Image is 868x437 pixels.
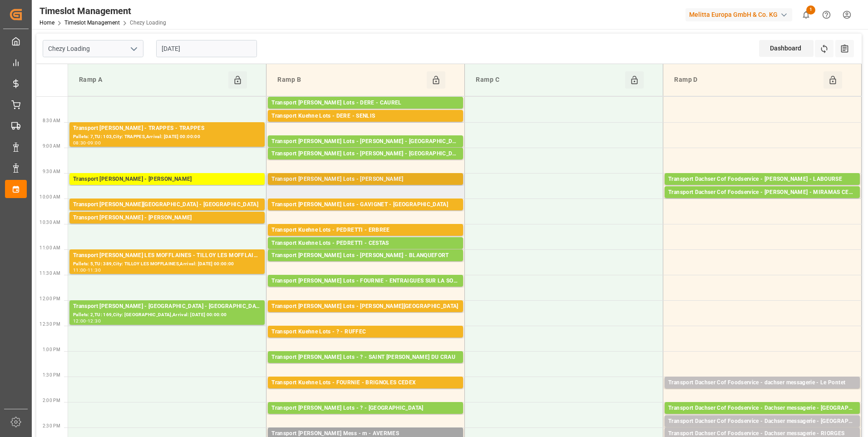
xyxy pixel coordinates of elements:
div: Pallets: 5,TU: 389,City: TILLOY LES MOFFLAINES,Arrival: [DATE] 00:00:00 [73,260,261,268]
div: Transport Dachser Cof Foodservice - dachser messagerie - Le Pontet [668,378,856,387]
div: Pallets: ,TU: 532,City: [GEOGRAPHIC_DATA],Arrival: [DATE] 00:00:00 [271,159,459,166]
div: Pallets: 11,TU: 261,City: [GEOGRAPHIC_DATA][PERSON_NAME],Arrival: [DATE] 00:00:00 [271,362,459,370]
div: Pallets: 7,TU: 96,City: [GEOGRAPHIC_DATA],Arrival: [DATE] 00:00:00 [271,209,459,217]
div: Transport [PERSON_NAME] - TRAPPES - TRAPPES [73,124,261,133]
div: Ramp A [75,71,228,89]
div: 11:30 [88,268,101,272]
div: Transport [PERSON_NAME] Lots - DERE - CAUREL [271,99,459,108]
div: Transport [PERSON_NAME] Lots - [PERSON_NAME] - [GEOGRAPHIC_DATA][PERSON_NAME] [271,137,459,146]
div: Transport Kuehne Lots - DERE - SENLIS [271,112,459,121]
div: Pallets: 3,TU: ,City: [GEOGRAPHIC_DATA],Arrival: [DATE] 00:00:00 [271,311,459,319]
span: 10:00 AM [39,194,60,199]
div: Pallets: 1,TU: ,City: [GEOGRAPHIC_DATA][PERSON_NAME],Arrival: [DATE] 00:00:00 [271,146,459,154]
div: Pallets: 1,TU: 31,City: [GEOGRAPHIC_DATA],Arrival: [DATE] 00:00:00 [668,426,856,434]
div: Pallets: 1,TU: 74,City: [GEOGRAPHIC_DATA],Arrival: [DATE] 00:00:00 [73,209,261,217]
span: 1:30 PM [43,372,60,377]
div: Transport Dachser Cof Foodservice - [PERSON_NAME] - MIRAMAS CEDEX [668,188,856,197]
div: Dashboard [759,40,814,57]
span: 9:00 AM [43,144,60,149]
div: Pallets: 2,TU: 441,City: ENTRAIGUES SUR LA SORGUE,Arrival: [DATE] 00:00:00 [271,286,459,293]
span: 11:30 AM [39,271,60,276]
span: 8:30 AM [43,118,60,123]
div: Pallets: 1,TU: 52,City: [GEOGRAPHIC_DATA],Arrival: [DATE] 00:00:00 [668,413,856,421]
div: Pallets: 3,TU: ,City: ERBREE,Arrival: [DATE] 00:00:00 [271,235,459,243]
div: Transport Dachser Cof Foodservice - Dachser messagerie - [GEOGRAPHIC_DATA] [668,404,856,413]
div: Transport [PERSON_NAME] Lots - ? - SAINT [PERSON_NAME] DU CRAU [271,353,459,362]
a: Timeslot Management [64,20,120,26]
div: Transport [PERSON_NAME] Lots - [PERSON_NAME] [271,175,459,184]
button: Help Center [816,5,837,25]
div: Transport [PERSON_NAME] Lots - [PERSON_NAME] - [GEOGRAPHIC_DATA] [271,149,459,159]
div: Transport Kuehne Lots - PEDRETTI - ERBREE [271,226,459,235]
div: Transport Kuehne Lots - PEDRETTI - CESTAS [271,239,459,248]
div: Pallets: 2,TU: 169,City: [GEOGRAPHIC_DATA],Arrival: [DATE] 00:00:00 [73,311,261,319]
div: Pallets: 7,TU: 128,City: CARQUEFOU,Arrival: [DATE] 00:00:00 [271,184,459,192]
div: Pallets: ,TU: 18,City: [GEOGRAPHIC_DATA],Arrival: [DATE] 00:00:00 [73,184,261,192]
span: 9:30 AM [43,169,60,174]
div: Melitta Europa GmbH & Co. KG [686,8,792,21]
div: Transport [PERSON_NAME] - [GEOGRAPHIC_DATA] - [GEOGRAPHIC_DATA] [73,302,261,311]
div: 12:30 [88,319,101,323]
div: Ramp D [671,71,824,89]
div: Transport Kuehne Lots - ? - RUFFEC [271,328,459,337]
div: 09:00 [88,141,101,145]
div: Transport [PERSON_NAME] Lots - [PERSON_NAME] - BLANQUEFORT [271,251,459,260]
div: Pallets: 7,TU: 103,City: TRAPPES,Arrival: [DATE] 00:00:00 [73,133,261,141]
button: show 1 new notifications [796,5,816,25]
div: Transport [PERSON_NAME] LES MOFFLAINES - TILLOY LES MOFFLAINES [73,251,261,260]
div: Transport [PERSON_NAME] Lots - ? - [GEOGRAPHIC_DATA] [271,404,459,413]
span: 12:30 PM [39,322,60,327]
div: Transport Dachser Cof Foodservice - [PERSON_NAME] - LABOURSE [668,175,856,184]
button: Melitta Europa GmbH & Co. KG [686,6,796,23]
div: Pallets: 27,TU: 1444,City: MAUCHAMPS,Arrival: [DATE] 00:00:00 [271,413,459,421]
div: Transport [PERSON_NAME] Lots - FOURNIE - ENTRAIGUES SUR LA SORGUE [271,277,459,286]
span: 11:00 AM [39,245,60,250]
div: Transport [PERSON_NAME] Lots - [PERSON_NAME][GEOGRAPHIC_DATA] [271,302,459,311]
div: Pallets: 3,TU: 6,City: MIRAMAS CEDEX,Arrival: [DATE] 00:00:00 [668,197,856,205]
div: 08:30 [73,141,86,145]
a: Home [39,20,54,26]
div: Ramp B [274,71,427,89]
span: 2:30 PM [43,423,60,428]
span: 2:00 PM [43,398,60,403]
div: Pallets: 2,TU: ,City: [GEOGRAPHIC_DATA],Arrival: [DATE] 00:00:00 [668,387,856,395]
div: Pallets: 3,TU: 983,City: RUFFEC,Arrival: [DATE] 00:00:00 [271,337,459,344]
button: open menu [127,42,140,56]
div: Timeslot Management [39,4,166,18]
div: Pallets: 5,TU: ,City: [GEOGRAPHIC_DATA],Arrival: [DATE] 00:00:00 [271,260,459,268]
div: - [86,319,88,323]
div: Transport Dachser Cof Foodservice - Dachser messagerie - [GEOGRAPHIC_DATA] [668,417,856,426]
div: - [86,141,88,145]
div: Pallets: 1,TU: 380,City: [GEOGRAPHIC_DATA],Arrival: [DATE] 00:00:00 [73,223,261,230]
div: Transport [PERSON_NAME] - [PERSON_NAME] [73,175,261,184]
input: DD-MM-YYYY [156,40,257,57]
div: Pallets: ,TU: 57,City: CESTAS,Arrival: [DATE] 00:00:00 [271,248,459,256]
div: Transport [PERSON_NAME] Lots - GAVIGNET - [GEOGRAPHIC_DATA] [271,200,459,209]
div: Transport [PERSON_NAME] - [PERSON_NAME] [73,214,261,223]
span: 12:00 PM [39,296,60,301]
div: 11:00 [73,268,86,272]
div: Ramp C [472,71,625,89]
div: Transport [PERSON_NAME][GEOGRAPHIC_DATA] - [GEOGRAPHIC_DATA] [73,200,261,209]
div: Pallets: 1,TU: 1042,City: [GEOGRAPHIC_DATA],Arrival: [DATE] 00:00:00 [271,121,459,129]
div: Transport Kuehne Lots - FOURNIE - BRIGNOLES CEDEX [271,378,459,387]
div: Pallets: 5,TU: 14,City: LABOURSE,Arrival: [DATE] 00:00:00 [668,184,856,192]
span: 1 [806,5,815,15]
span: 1:00 PM [43,347,60,352]
div: Pallets: 1,TU: 228,City: [GEOGRAPHIC_DATA],Arrival: [DATE] 00:00:00 [271,108,459,115]
input: Type to search/select [43,40,143,57]
div: 12:00 [73,319,86,323]
div: Pallets: 1,TU: ,City: BRIGNOLES CEDEX,Arrival: [DATE] 00:00:00 [271,387,459,395]
span: 10:30 AM [39,220,60,225]
div: - [86,268,88,272]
